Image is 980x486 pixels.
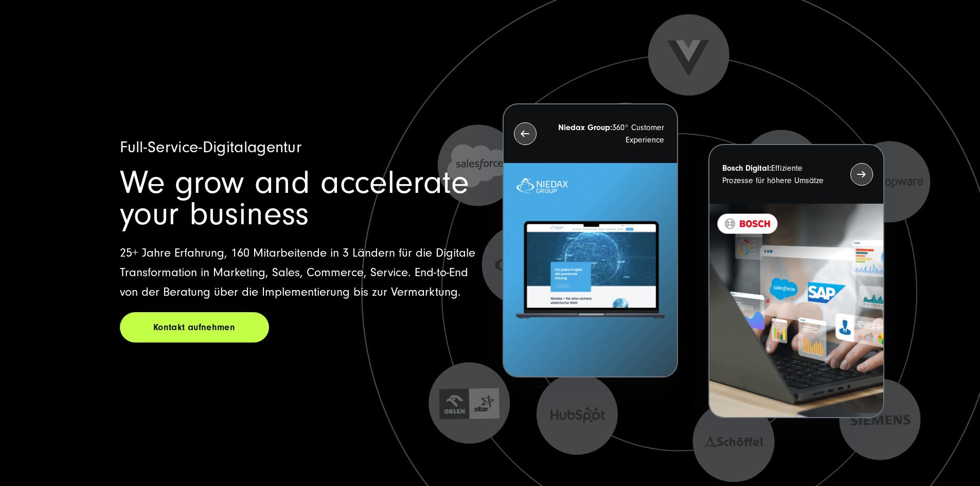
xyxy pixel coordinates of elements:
[504,163,677,376] img: Letztes Projekt von Niedax. Ein Laptop auf dem die Niedax Website geöffnet ist, auf blauem Hinter...
[709,204,883,417] img: BOSCH - Kundeprojekt - Digital Transformation Agentur SUNZINET
[722,164,771,173] strong: Bosch Digital:
[708,144,884,418] button: Bosch Digital:Effiziente Prozesse für höhere Umsätze BOSCH - Kundeprojekt - Digital Transformatio...
[120,164,469,232] span: We grow and accelerate your business
[555,121,664,146] p: 360° Customer Experience
[120,138,302,156] span: Full-Service-Digitalagentur
[503,103,678,377] button: Niedax Group:360° Customer Experience Letztes Projekt von Niedax. Ein Laptop auf dem die Niedax W...
[558,123,612,132] strong: Niedax Group:
[120,243,478,302] p: 25+ Jahre Erfahrung, 160 Mitarbeitende in 3 Ländern für die Digitale Transformation in Marketing,...
[722,162,831,187] p: Effiziente Prozesse für höhere Umsätze
[120,312,269,343] a: Kontakt aufnehmen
